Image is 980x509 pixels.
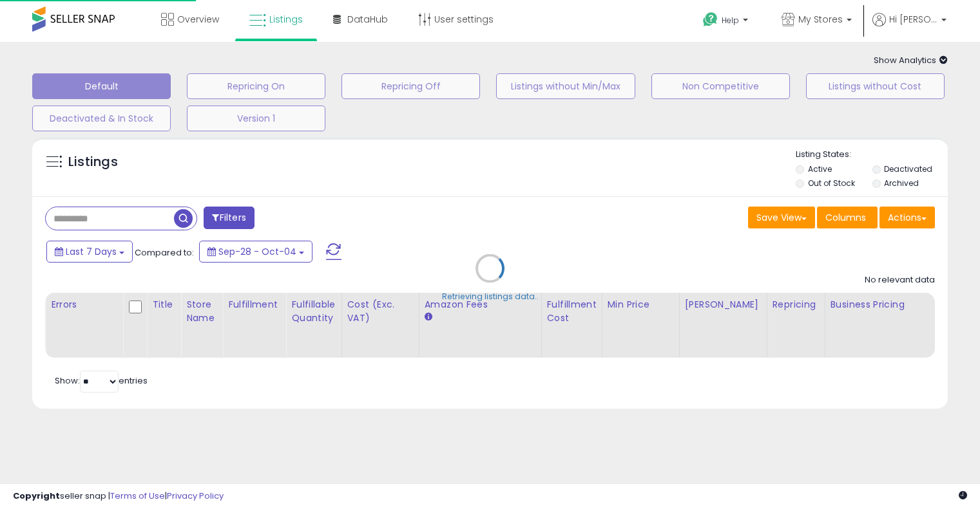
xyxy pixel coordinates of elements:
[347,13,388,26] span: DataHub
[269,13,303,26] span: Listings
[798,13,843,26] span: My Stores
[341,73,480,99] button: Repricing Off
[32,73,171,99] button: Default
[874,54,948,66] span: Show Analytics
[187,73,325,99] button: Repricing On
[806,73,945,99] button: Listings without Cost
[702,12,718,28] i: Get Help
[32,106,171,131] button: Deactivated & In Stock
[693,2,761,42] a: Help
[110,490,165,502] a: Terms of Use
[13,490,60,502] strong: Copyright
[889,13,937,26] span: Hi [PERSON_NAME]
[496,73,635,99] button: Listings without Min/Max
[442,291,539,302] div: Retrieving listings data..
[722,15,739,26] span: Help
[651,73,790,99] button: Non Competitive
[187,106,325,131] button: Version 1
[177,13,219,26] span: Overview
[167,490,224,502] a: Privacy Policy
[13,490,224,503] div: seller snap | |
[872,13,946,42] a: Hi [PERSON_NAME]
